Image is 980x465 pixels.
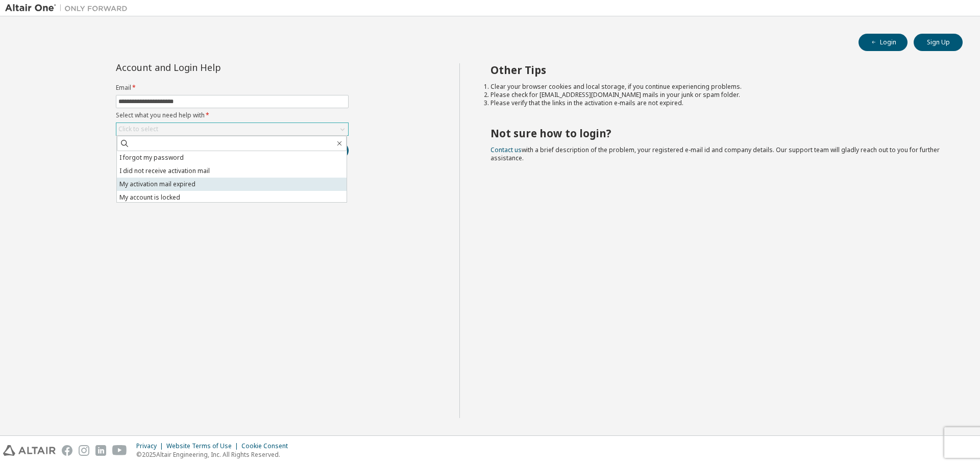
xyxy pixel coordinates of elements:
[118,125,158,133] div: Click to select
[491,145,522,154] a: Contact us
[491,127,945,140] h2: Not sure how to login?
[116,123,348,135] div: Click to select
[491,63,945,77] h2: Other Tips
[116,111,349,119] label: Select what you need help with
[166,442,241,450] div: Website Terms of Use
[136,442,166,450] div: Privacy
[5,3,133,13] img: Altair One
[117,151,347,164] li: I forgot my password
[491,91,945,99] li: Please check for [EMAIL_ADDRESS][DOMAIN_NAME] mails in your junk or spam folder.
[241,442,294,450] div: Cookie Consent
[95,445,106,456] img: linkedin.svg
[112,445,127,456] img: youtube.svg
[79,445,89,456] img: instagram.svg
[116,63,302,71] div: Account and Login Help
[914,34,963,51] button: Sign Up
[491,145,940,162] span: with a brief description of the problem, your registered e-mail id and company details. Our suppo...
[136,450,294,459] p: © 2025 Altair Engineering, Inc. All Rights Reserved.
[3,445,56,456] img: altair_logo.svg
[62,445,72,456] img: facebook.svg
[116,84,349,92] label: Email
[491,99,945,107] li: Please verify that the links in the activation e-mails are not expired.
[491,83,945,91] li: Clear your browser cookies and local storage, if you continue experiencing problems.
[859,34,908,51] button: Login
